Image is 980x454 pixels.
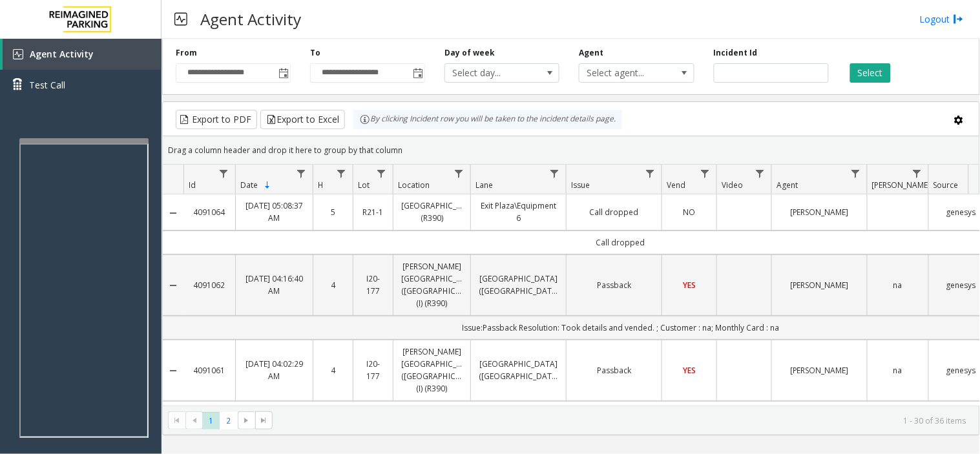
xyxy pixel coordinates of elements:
a: I20-177 [361,358,385,382]
span: Agent [777,180,798,191]
span: Id [189,180,196,191]
a: na [875,279,921,291]
span: YES [683,365,696,376]
span: Toggle popup [276,64,290,82]
a: H Filter Menu [333,165,350,182]
a: Issue Filter Menu [641,165,659,182]
span: [PERSON_NAME] [872,180,931,191]
a: Agent Filter Menu [847,165,864,182]
a: 4091061 [191,364,227,377]
button: Export to Excel [260,110,345,129]
a: [GEOGRAPHIC_DATA] ([GEOGRAPHIC_DATA]) [479,358,558,382]
span: Go to the next page [242,415,252,426]
span: Sortable [262,180,273,191]
a: [DATE] 04:16:40 AM [244,273,305,297]
span: Go to the next page [238,411,255,429]
a: 5 [321,206,345,218]
span: Location [398,180,430,191]
span: H [318,180,324,191]
a: Passback [574,279,654,291]
a: 4 [321,364,345,377]
a: Collapse Details [163,366,183,376]
a: Location Filter Menu [450,165,468,182]
label: To [310,47,320,59]
img: pageIcon [174,3,187,35]
span: Vend [667,180,685,191]
label: From [176,47,197,59]
a: Video Filter Menu [751,165,769,182]
span: Lane [475,180,493,191]
img: 'icon' [13,49,23,59]
span: Toggle popup [410,64,424,82]
span: Video [722,180,743,191]
span: YES [683,280,696,291]
a: [PERSON_NAME][GEOGRAPHIC_DATA] ([GEOGRAPHIC_DATA]) (I) (R390) [401,346,463,395]
h3: Agent Activity [194,3,308,35]
a: Vend Filter Menu [696,165,714,182]
span: Lot [358,180,370,191]
a: Date Filter Menu [293,165,310,182]
a: Collapse Details [163,208,183,218]
span: Page 2 [220,412,237,429]
label: Agent [579,47,603,59]
a: Id Filter Menu [215,165,233,182]
a: YES [670,279,709,291]
a: [GEOGRAPHIC_DATA] ([GEOGRAPHIC_DATA]) [479,273,558,297]
a: I20-177 [361,273,385,297]
a: [GEOGRAPHIC_DATA] (R390) [401,200,463,224]
a: Passback [574,364,654,377]
a: Lane Filter Menu [546,165,563,182]
a: Lot Filter Menu [373,165,390,182]
a: [PERSON_NAME] [780,279,859,291]
div: By clicking Incident row you will be taken to the incident details page. [353,110,622,129]
kendo-pager-info: 1 - 30 of 36 items [280,415,966,426]
button: Select [850,63,891,83]
a: Agent Activity [3,39,162,70]
button: Export to PDF [176,110,257,129]
img: infoIcon.svg [360,114,370,125]
a: Call dropped [574,206,654,218]
span: Agent Activity [30,48,94,60]
span: Go to the last page [255,411,273,429]
span: Date [240,180,258,191]
label: Incident Id [714,47,758,59]
a: 4 [321,279,345,291]
div: Drag a column header and drop it here to group by that column [163,139,979,161]
a: [DATE] 04:02:29 AM [244,358,305,382]
span: Select agent... [579,64,671,82]
a: Exit Plaza\Equipment 6 [479,200,558,224]
a: na [875,364,921,377]
span: NO [683,207,696,218]
a: Parker Filter Menu [908,165,926,182]
span: Page 1 [202,412,220,429]
a: Collapse Details [163,280,183,291]
a: 4091062 [191,279,227,291]
a: [PERSON_NAME][GEOGRAPHIC_DATA] ([GEOGRAPHIC_DATA]) (I) (R390) [401,260,463,310]
a: [DATE] 05:08:37 AM [244,200,305,224]
span: Select day... [445,64,536,82]
a: YES [670,364,709,377]
a: NO [670,206,709,218]
a: [PERSON_NAME] [780,364,859,377]
span: Source [933,180,959,191]
a: [PERSON_NAME] [780,206,859,218]
label: Day of week [444,47,495,59]
span: Test Call [29,78,65,92]
div: Data table [163,165,979,406]
a: 4091064 [191,206,227,218]
span: Issue [571,180,590,191]
a: R21-1 [361,206,385,218]
img: logout [954,12,964,26]
span: Go to the last page [258,415,269,426]
a: Logout [920,12,964,26]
